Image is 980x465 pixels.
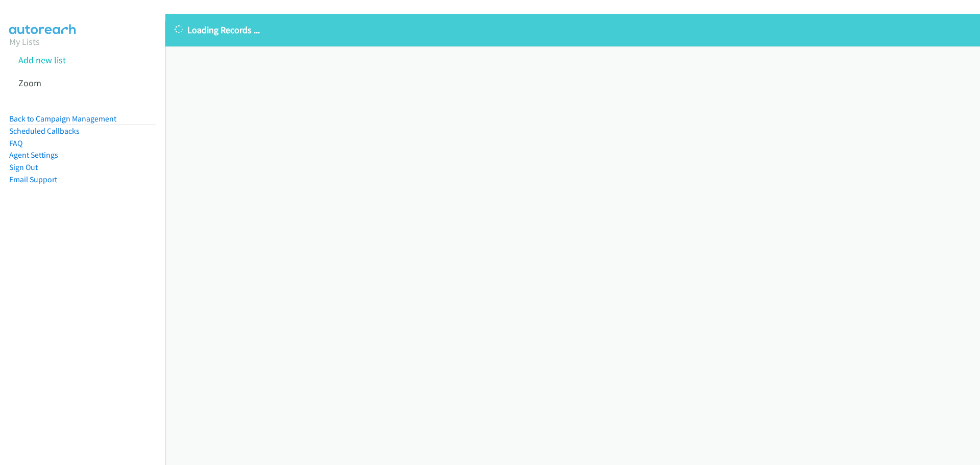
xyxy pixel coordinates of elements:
[9,162,38,172] a: Sign Out
[9,36,40,47] a: My Lists
[9,175,57,184] a: Email Support
[18,77,41,89] a: Zoom
[18,54,66,66] a: Add new list
[9,138,22,148] a: FAQ
[175,23,971,37] p: Loading Records ...
[9,114,116,124] a: Back to Campaign Management
[9,150,58,160] a: Agent Settings
[9,126,80,136] a: Scheduled Callbacks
